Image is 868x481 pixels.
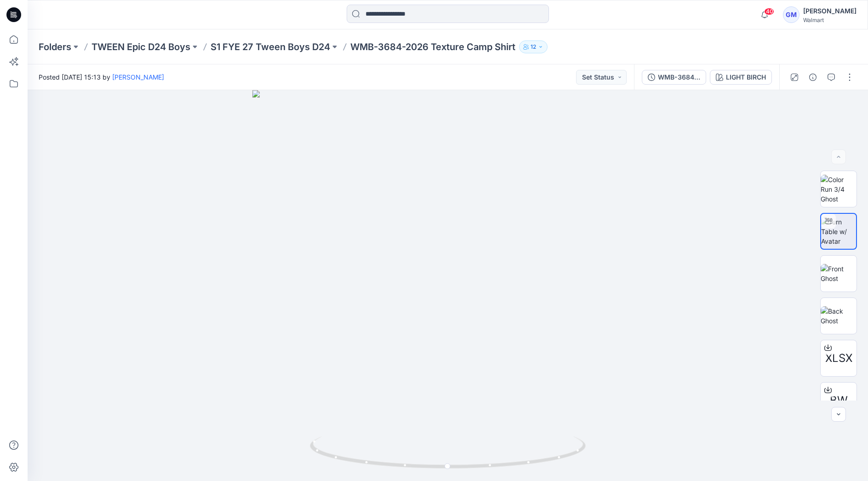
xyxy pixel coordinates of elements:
[764,8,774,15] span: 40
[726,72,766,82] div: LIGHT BIRCH
[531,42,536,52] p: 12
[642,70,706,85] button: WMB-3684-2026 Texture Camp Shirt__ADM FULL
[803,6,857,17] div: [PERSON_NAME]
[350,40,515,53] p: WMB-3684-2026 Texture Camp Shirt
[710,70,772,85] button: LIGHT BIRCH
[519,40,548,53] button: 12
[39,72,164,82] span: Posted [DATE] 15:13 by
[783,6,799,23] div: GM
[821,217,856,246] img: Turn Table w/ Avatar
[821,306,857,326] img: Back Ghost
[821,264,857,283] img: Front Ghost
[821,175,857,204] img: Color Run 3/4 Ghost
[803,17,857,23] div: Walmart
[825,350,852,366] span: XLSX
[39,40,71,53] a: Folders
[658,72,700,82] div: WMB-3684-2026 Texture Camp Shirt__ADM FULL
[91,40,190,53] a: TWEEN Epic D24 Boys
[112,73,164,81] a: [PERSON_NAME]
[805,70,820,85] button: Details
[211,40,330,53] a: S1 FYE 27 Tween Boys D24
[830,392,848,409] span: BW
